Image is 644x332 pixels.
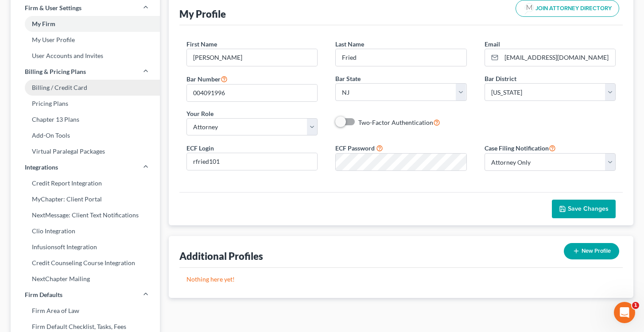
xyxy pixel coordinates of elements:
label: Case Filing Notification [485,143,556,153]
a: Add-On Tools [11,127,160,143]
a: My User Profile [11,32,160,48]
a: Pricing Plans [11,96,160,112]
span: Firm & User Settings [25,4,81,12]
div: Additional Profiles [179,250,263,263]
label: Bar State [335,74,361,83]
img: modern-attorney-logo-488310dd42d0e56951fffe13e3ed90e038bc441dd813d23dff0c9337a977f38e.png [523,2,535,15]
div: My Profile [179,8,226,20]
input: Enter email... [501,49,616,66]
span: Save Changes [568,205,609,212]
a: Firm Defaults [11,287,160,303]
button: New Profile [564,243,619,259]
input: Enter first name... [187,49,318,66]
a: Infusionsoft Integration [11,239,160,255]
span: First Name [186,40,217,48]
span: Your Role [186,110,213,117]
input: Enter last name... [336,49,466,66]
a: Billing & Pricing Plans [11,64,160,80]
span: Email [485,40,500,48]
span: 1 [632,302,639,309]
a: NextChapter Mailing [11,271,160,287]
a: Virtual Paralegal Packages [11,143,160,159]
a: Billing / Credit Card [11,80,160,96]
a: Integrations [11,159,160,175]
label: Bar Number [186,73,228,84]
span: Integrations [25,163,58,172]
input: # [187,85,318,101]
a: NextMessage: Client Text Notifications [11,207,160,223]
span: Two-Factor Authentication [358,119,433,126]
span: Billing & Pricing Plans [25,67,86,76]
a: My Firm [11,16,160,32]
a: Clio Integration [11,223,160,239]
span: Firm Defaults [25,290,62,299]
a: Firm Area of Law [11,303,160,319]
p: Nothing here yet! [186,275,616,284]
a: Credit Report Integration [11,175,160,191]
span: JOIN ATTORNEY DIRECTORY [535,6,612,12]
label: ECF Login [186,143,214,153]
span: Last Name [335,40,364,48]
a: Chapter 13 Plans [11,112,160,127]
label: ECF Password [335,143,375,153]
a: User Accounts and Invites [11,48,160,64]
input: Enter ecf login... [187,153,318,170]
iframe: Intercom live chat [614,302,635,323]
a: MyChapter: Client Portal [11,191,160,207]
label: Bar District [485,74,516,83]
a: Credit Counseling Course Integration [11,255,160,271]
button: Save Changes [552,200,616,218]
